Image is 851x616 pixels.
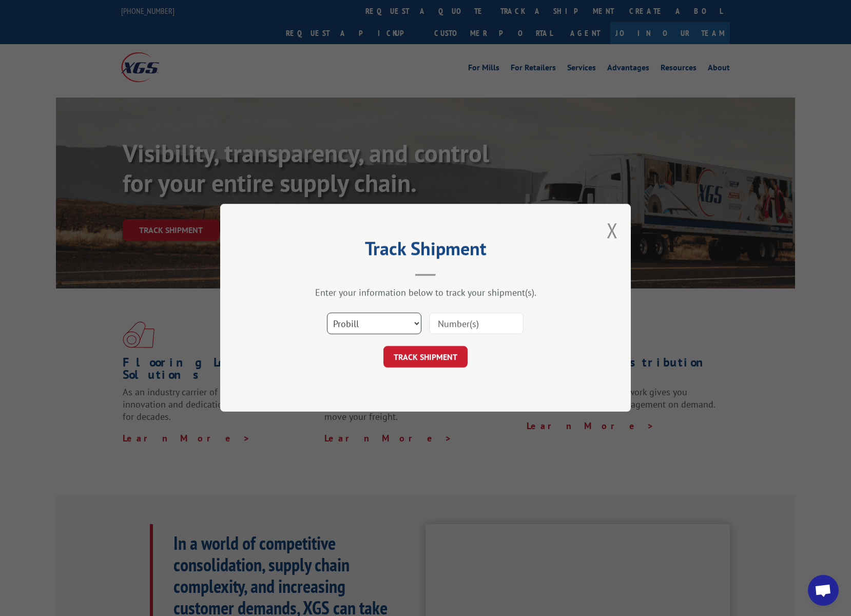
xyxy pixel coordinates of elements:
[808,575,839,606] div: Open chat
[272,287,579,299] div: Enter your information below to track your shipment(s).
[607,217,618,244] button: Close modal
[429,313,524,335] input: Number(s)
[383,346,468,368] button: TRACK SHIPMENT
[272,241,579,261] h2: Track Shipment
